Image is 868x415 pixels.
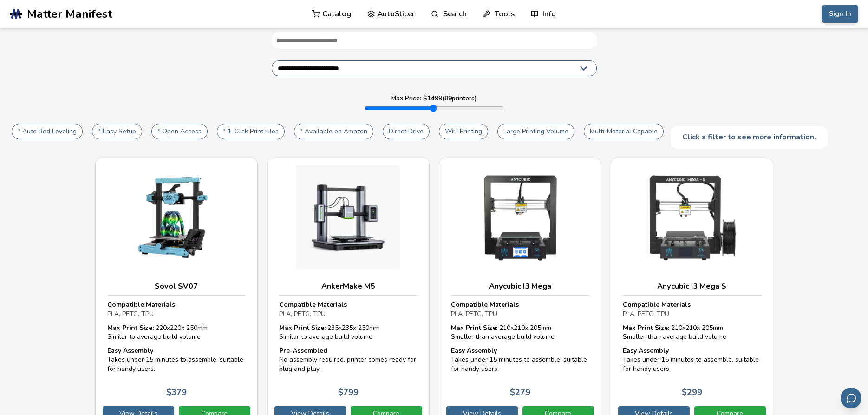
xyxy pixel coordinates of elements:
[27,7,112,20] span: Matter Manifest
[497,124,574,139] button: Large Printing Volume
[107,323,246,342] div: 220 x 220 x 250 mm Similar to average build volume
[151,124,208,139] button: * Open Access
[584,124,664,139] button: Multi-Material Capable
[439,124,488,139] button: WiFi Printing
[338,388,359,397] p: $ 799
[451,346,497,355] strong: Easy Assembly
[279,323,418,342] div: 235 x 235 x 250 mm Similar to average build volume
[279,346,418,374] div: No assembly required, printer comes ready for plug and play.
[510,388,530,397] p: $ 279
[107,310,154,318] span: PLA, PETG, TPU
[451,300,519,309] strong: Compatible Materials
[451,282,589,291] h3: Anycubic I3 Mega
[12,124,83,139] button: * Auto Bed Leveling
[107,282,246,291] h3: Sovol SV07
[279,282,418,291] h3: AnkerMake M5
[623,346,669,355] strong: Easy Assembly
[822,5,858,23] button: Sign In
[451,310,497,318] span: PLA, PETG, TPU
[682,388,702,397] p: $ 299
[391,95,477,102] label: Max Price: $ 1499 ( 89 printers)
[623,310,669,318] span: PLA, PETG, TPU
[623,300,691,309] strong: Compatible Materials
[451,323,589,342] div: 210 x 210 x 205 mm Smaller than average build volume
[279,346,327,355] strong: Pre-Assembled
[279,323,326,332] strong: Max Print Size:
[841,388,861,408] button: Send feedback via email
[107,300,175,309] strong: Compatible Materials
[217,124,285,139] button: * 1-Click Print Files
[107,346,246,374] div: Takes under 15 minutes to assemble, suitable for handy users.
[451,346,589,374] div: Takes under 15 minutes to assemble, suitable for handy users.
[279,310,326,318] span: PLA, PETG, TPU
[623,323,669,332] strong: Max Print Size:
[623,346,761,374] div: Takes under 15 minutes to assemble, suitable for handy users.
[623,323,761,342] div: 210 x 210 x 205 mm Smaller than average build volume
[107,346,153,355] strong: Easy Assembly
[623,282,761,291] h3: Anycubic I3 Mega S
[166,388,187,397] p: $ 379
[294,124,373,139] button: * Available on Amazon
[383,124,430,139] button: Direct Drive
[671,126,828,148] div: Click a filter to see more information.
[451,323,497,332] strong: Max Print Size:
[92,124,142,139] button: * Easy Setup
[107,323,154,332] strong: Max Print Size:
[279,300,347,309] strong: Compatible Materials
